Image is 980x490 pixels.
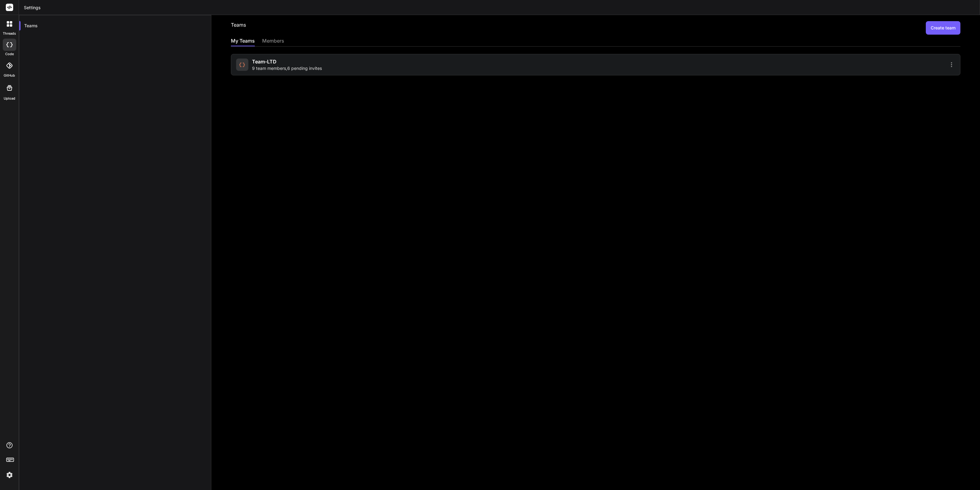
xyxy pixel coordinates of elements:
[252,65,322,71] span: 9 team members , 6 pending invites
[231,21,246,35] h2: Teams
[926,21,960,35] button: Create team
[4,470,15,480] img: settings
[252,58,277,65] span: Team-LTD
[231,37,255,46] div: My Teams
[262,37,284,46] div: members
[4,73,15,78] label: GitHub
[5,51,14,57] label: code
[4,96,15,101] label: Upload
[3,31,16,36] label: threads
[19,19,211,32] div: Teams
